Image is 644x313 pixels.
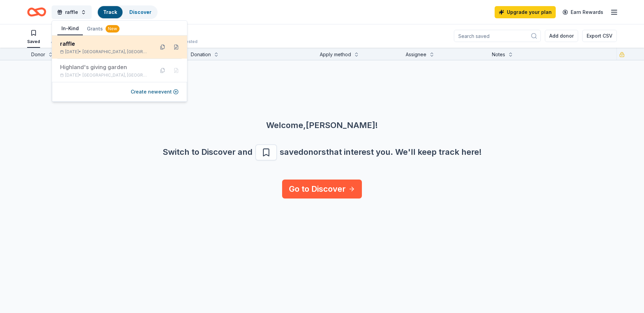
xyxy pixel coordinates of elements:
[131,88,179,96] button: Create newevent
[83,23,124,35] button: Grants
[558,6,607,18] a: Earn Rewards
[106,25,119,33] div: New
[60,72,149,78] div: [DATE] •
[16,144,628,161] div: Switch to Discover and save donors that interest you. We ' ll keep track here!
[103,9,117,15] a: Track
[82,72,149,78] span: [GEOGRAPHIC_DATA], [GEOGRAPHIC_DATA]
[60,40,149,48] div: raffle
[16,120,628,131] div: Welcome, [PERSON_NAME] !
[51,27,67,48] button: Applied
[545,30,578,42] button: Add donor
[27,4,46,20] a: Home
[320,50,351,59] div: Apply method
[52,5,92,19] button: raffle
[27,39,40,44] div: Saved
[51,39,67,44] div: Applied
[82,49,149,55] span: [GEOGRAPHIC_DATA], [GEOGRAPHIC_DATA]
[282,180,362,199] a: Go to Discover
[97,5,158,19] button: TrackDiscover
[60,49,149,55] div: [DATE] •
[492,50,505,59] div: Notes
[454,30,541,42] input: Search saved
[129,9,151,15] a: Discover
[65,8,78,16] span: raffle
[191,50,211,59] div: Donation
[57,22,83,35] button: In-Kind
[31,50,45,59] div: Donor
[406,50,426,59] div: Assignee
[582,30,617,42] button: Export CSV
[27,27,40,48] button: Saved
[495,6,556,18] a: Upgrade your plan
[60,63,149,71] div: Highland's giving garden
